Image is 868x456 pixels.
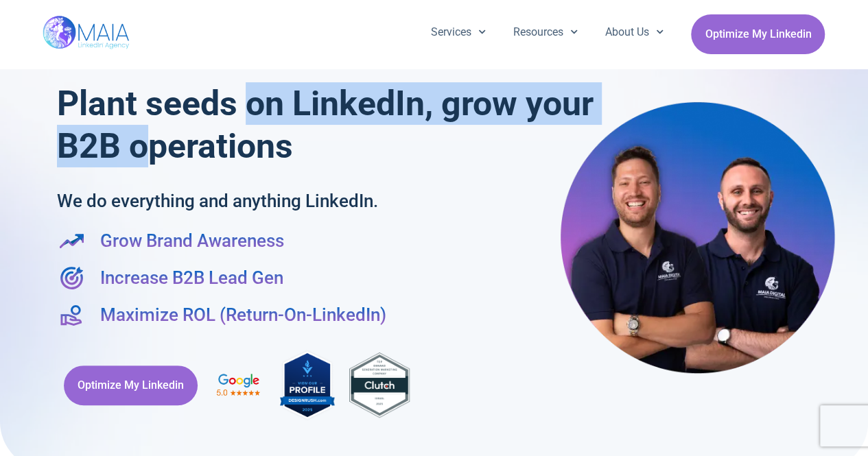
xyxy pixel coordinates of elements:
a: Services [417,14,500,50]
img: MAIA Digital's rating on DesignRush, the industry-leading B2B Marketplace connecting brands with ... [280,348,335,422]
h1: Plant seeds on LinkedIn, grow your B2B operations [57,82,600,167]
span: Optimize My Linkedin [78,372,184,398]
img: Maia Digital- Shay & Eli [561,101,835,374]
a: Optimize My Linkedin [64,365,198,405]
span: Increase B2B Lead Gen [97,265,283,291]
a: Optimize My Linkedin [691,14,825,54]
span: Optimize My Linkedin [705,21,811,47]
span: Maximize ROL (Return-On-LinkedIn) [97,302,386,328]
nav: Menu [417,14,678,50]
h2: We do everything and anything LinkedIn. [57,188,511,214]
a: Resources [500,14,591,50]
span: Grow Brand Awareness [97,228,284,254]
a: About Us [591,14,677,50]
